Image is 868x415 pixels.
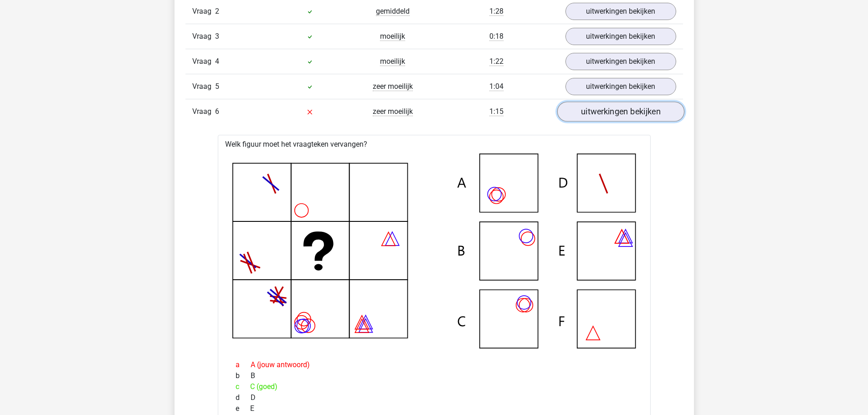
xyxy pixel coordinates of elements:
span: d [236,392,251,403]
a: uitwerkingen bekijken [565,28,676,45]
div: C (goed) [229,381,640,392]
a: uitwerkingen bekijken [565,78,676,95]
span: moeilijk [380,57,405,66]
span: 1:04 [489,82,503,91]
span: 1:22 [489,57,503,66]
span: e [236,403,250,414]
span: 2 [215,7,219,15]
a: uitwerkingen bekijken [565,53,676,70]
span: 0:18 [489,32,503,41]
span: 1:28 [489,7,503,16]
a: uitwerkingen bekijken [557,102,684,122]
span: Vraag [192,81,215,92]
span: Vraag [192,6,215,17]
span: Vraag [192,56,215,67]
span: 6 [215,107,219,116]
span: zeer moeilijk [373,107,413,116]
span: zeer moeilijk [373,82,413,91]
span: 3 [215,32,219,41]
a: uitwerkingen bekijken [565,3,676,20]
div: E [229,403,640,414]
span: c [236,381,250,392]
span: 1:15 [489,107,503,116]
span: moeilijk [380,32,405,41]
span: Vraag [192,31,215,42]
span: Vraag [192,106,215,117]
span: 4 [215,57,219,66]
span: 5 [215,82,219,91]
div: B [229,370,640,381]
div: D [229,392,640,403]
span: a [236,359,251,370]
div: A (jouw antwoord) [229,359,640,370]
span: gemiddeld [376,7,410,16]
span: b [236,370,251,381]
